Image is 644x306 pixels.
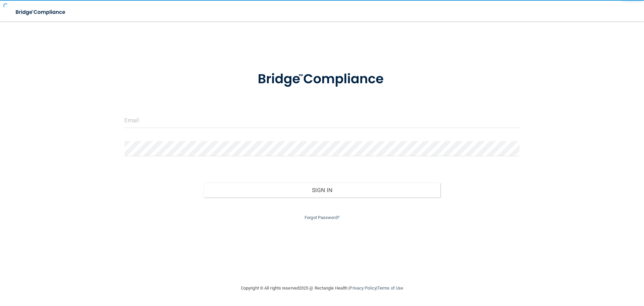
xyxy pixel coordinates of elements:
button: Sign In [204,183,441,198]
a: Forgot Password? [305,215,339,220]
a: Privacy Policy [350,286,376,291]
img: bridge_compliance_login_screen.278c3ca4.svg [244,62,400,97]
input: Email [124,113,520,128]
div: Copyright © All rights reserved 2025 @ Rectangle Health | | [200,277,444,299]
img: bridge_compliance_login_screen.278c3ca4.svg [10,5,72,19]
a: Terms of Use [377,286,403,291]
